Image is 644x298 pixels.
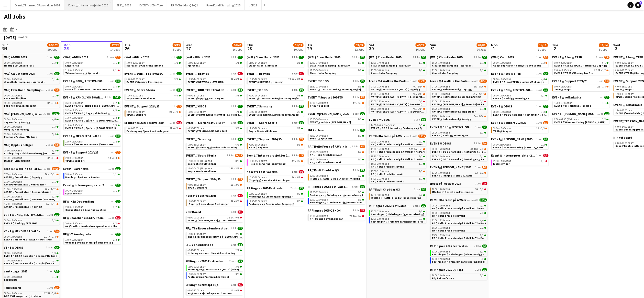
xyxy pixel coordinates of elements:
[249,78,303,83] a: 13:30-16:30CEST2I4A•0/1EVENT // BRAVIDA // Henting
[598,69,601,72] span: 2A
[310,71,337,75] span: Clausthaler Sampling
[54,89,60,92] span: 4/5
[176,89,182,92] span: 4/4
[322,69,328,72] span: CEST
[64,0,113,10] button: Event // interne prosjekter 2025
[261,61,267,64] span: CEST
[167,0,202,10] button: RF // Cheddar Q1-Q2
[413,85,416,88] span: 4A
[125,88,182,92] a: EVENT // Sopra Steria1 Job4/4
[358,69,362,72] span: 2/2
[63,55,121,79] div: (WAL) ADMIN 20252 Jobs1/210:00-13:30CEST1/1Lager hjelp11:00-14:00CEST0/1Tilbakelevering // Kjørevakt
[603,69,606,72] span: 1/2
[371,85,425,88] div: •
[310,85,364,91] a: 13:30-23:30CEST3/3EVENT // OBOS Karaoke // Festningen // Gjennomføring
[432,92,486,98] a: 11:00-15:30CEST5A•14/17AWITP // Holmestrand // Gjennomføring
[352,56,359,59] span: 2 Jobs
[125,88,155,92] span: EVENT // Sopra Steria
[371,62,390,64] span: 10:30-17:00
[2,88,60,92] a: (WAL) Faxe Kondi Sampling 20252 Jobs4/5
[418,80,426,83] span: 16/45
[474,56,481,59] span: 2 Jobs
[175,78,178,81] span: 3/3
[616,69,634,72] span: 09:00-17:00
[594,69,597,72] span: 1I
[308,79,329,83] span: EVENT // OBOS
[186,55,243,72] div: (WAL) ADMIN 20251 Job1/110:00-13:00CEST1/1Kjørevakt
[491,72,549,88] div: EVENT // Atea // TP2B1 Job4/408:00-18:00CEST4/4EVENT // Atea // TP2B // Innkjøp/Pakking av bil
[552,55,582,59] span: EVENT // Atea // TP2B
[299,89,304,92] span: 3/3
[635,2,641,8] a: 3
[54,56,60,59] span: 3/3
[125,72,182,88] div: EVENT // DNB // FESTIVALSOMMER 20251 Job3/309:00-17:00CEST3/3EVENT // Opprigg Festningen
[2,72,60,88] div: (WAL) Clausthaler 20251 Job1/109:00-17:00CEST1/1Clausthaler sampling - kjørevakt
[188,64,200,67] span: Kjørevakt
[176,72,182,75] span: 3/3
[383,61,390,64] span: CEST
[554,69,573,72] span: 09:00-17:00
[614,55,643,59] span: EVENT // Atea // TP2B
[640,1,642,5] span: 3
[604,56,610,59] span: 7/8
[186,88,243,104] div: EVENT // DNB // FESTIVALSOMMER 20251 Job3/309:00-17:00CEST3/3EVENT // Opprigg Festningen
[176,56,182,59] span: 1/1
[430,79,471,83] span: Arena // A Walk in the Park 2025
[369,79,426,83] a: Arena // A Walk in the Park 20254 Jobs16/45
[360,80,365,83] span: 3/3
[493,78,512,81] span: 08:00-18:00
[358,62,362,64] span: 1/1
[249,64,277,67] span: Clausthaler - kjørevakt
[554,85,609,88] div: •
[554,69,609,74] a: 09:00-17:00CEST1I2A•1/2EVENT // TP2B // Kjøring for Ole
[249,61,303,67] a: 11:00-14:00CEST1/1Clausthaler - kjørevakt
[371,93,390,95] span: 11:00-15:30
[418,85,423,88] span: 5/14
[292,56,298,59] span: 1 Job
[369,55,402,59] span: (WAL) Clausthaler 2025
[188,80,224,84] span: EVENT // BRAVIDA // LEVERING
[65,85,84,88] span: 09:00-17:00
[4,80,45,84] span: Clausthaler sampling - kjørevakt
[135,0,167,10] button: EVENT - LED - Toro
[127,61,181,67] a: 10:00-16:00CEST1/1Kjørevakt / WAL Frokostmøte
[63,79,121,83] a: EVENT // DNB // FESTIVALSOMMER 20251 Job3/3
[322,85,328,88] span: CEST
[616,88,635,91] span: TP2B // Support
[554,85,573,88] span: 09:00-15:00
[371,61,425,67] a: 10:30-17:00CEST1/1Clausthaler sampling - kjørevakt
[236,62,239,64] span: 1/1
[552,79,610,95] div: EVENT // Support 2024/251 Job1/309:00-15:00CEST2I•1/3TP2B // Support
[247,88,304,92] a: EVENT // OBOS1 Job3/3
[413,56,420,59] span: 2 Jobs
[238,56,243,59] span: 1/1
[482,56,487,59] span: 3/3
[115,80,121,83] span: 3/3
[369,79,409,83] span: Arena // A Walk in the Park 2025
[472,80,479,83] span: 5 Jobs
[2,72,35,75] span: (WAL) Clausthaler 2025
[247,72,271,75] span: EVENT // Bravida
[310,69,328,72] span: 11:00-16:00
[432,88,472,91] span: AWITP // Holmestrand // Opprigg
[430,79,487,83] a: Arena // A Walk in the Park 20255 Jobs33/53
[188,61,242,67] a: 10:00-13:00CEST1/1Kjørevakt
[369,55,426,79] div: (WAL) Clausthaler 20252 Jobs3/310:30-17:00CEST1/1Clausthaler sampling - kjørevakt11:00-16:00CEST2...
[261,78,267,81] span: CEST
[299,72,304,75] span: 0/1
[628,85,634,88] span: CEST
[77,61,84,64] span: CEST
[432,62,451,64] span: 10:30-17:00
[297,78,301,81] span: 0/1
[552,79,610,83] a: EVENT // Support 2024/251 Job1/3
[554,71,593,75] span: EVENT // TP2B // Kjøring for Ole
[188,78,242,83] a: 10:30-14:30CEST2A•0/1EVENT // BRAVIDA // LEVERING
[202,0,245,10] button: Faxe Kondi Sampling 2025
[383,69,390,72] span: CEST
[628,92,634,96] span: CEST
[2,55,27,59] span: (WAL) ADMIN 2025
[383,92,390,96] span: CEST
[616,85,634,88] span: 09:00-15:00
[52,62,56,64] span: 3/3
[479,85,484,88] span: 9/16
